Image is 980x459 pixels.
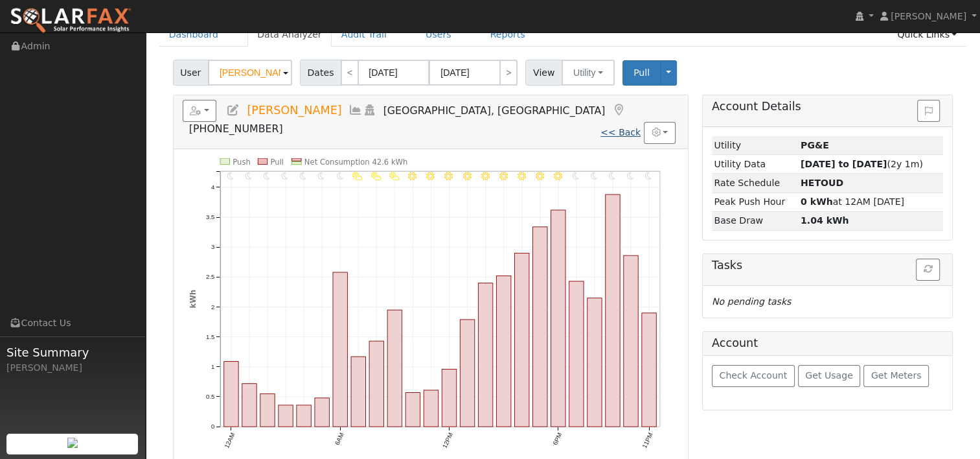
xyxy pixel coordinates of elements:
text: 6PM [551,431,563,446]
a: Map [611,104,626,117]
a: Dashboard [159,23,229,47]
a: < [341,60,359,86]
i: 5AM - MostlyClear [318,172,325,180]
rect: onclick="" [223,361,238,427]
text: 2.5 [206,273,214,280]
a: > [499,60,518,86]
a: Login As (last Never) [363,104,377,117]
span: Site Summary [6,344,139,361]
a: Reports [481,23,535,47]
a: Audit Trail [332,23,396,47]
span: Dates [300,60,341,86]
text: 0.5 [206,393,214,400]
i: 5PM - Clear [535,172,543,180]
span: [GEOGRAPHIC_DATA], [GEOGRAPHIC_DATA] [383,104,606,117]
span: View [525,60,562,86]
i: 11AM - MostlyClear [426,172,435,180]
button: Get Usage [798,365,861,387]
i: 3PM - Clear [499,172,507,180]
a: Users [416,23,461,47]
rect: onclick="" [460,320,474,427]
span: User [173,60,209,86]
rect: onclick="" [369,341,383,427]
i: 12PM - Clear [444,172,453,180]
text: 12PM [440,431,454,449]
td: Utility [712,136,798,155]
i: 10PM - Clear [627,172,633,180]
i: 4PM - Clear [517,172,525,180]
h5: Account Details [712,100,943,113]
rect: onclick="" [424,390,438,427]
i: 9AM - PartlyCloudy [389,172,399,180]
td: Base Draw [712,211,798,230]
strong: H [801,178,843,188]
button: Issue History [917,100,940,122]
rect: onclick="" [514,253,529,427]
text: 11PM [641,431,654,449]
rect: onclick="" [333,272,347,427]
i: 9PM - Clear [609,172,615,180]
span: [PERSON_NAME] [891,11,966,21]
rect: onclick="" [315,398,329,427]
a: Multi-Series Graph [348,104,363,117]
rect: onclick="" [387,310,402,427]
text: 1 [211,363,214,370]
button: Get Meters [863,365,929,387]
rect: onclick="" [242,383,256,426]
text: 3 [211,243,214,250]
span: Check Account [719,370,787,381]
i: No pending tasks [712,296,791,307]
i: 7PM - Clear [573,172,579,180]
span: [PHONE_NUMBER] [189,123,283,135]
rect: onclick="" [442,369,456,427]
i: 1PM - Clear [462,172,471,180]
span: Get Meters [871,370,922,381]
img: retrieve [67,438,78,448]
text: Push [233,157,251,166]
button: Check Account [712,365,795,387]
text: 12AM [223,431,236,449]
text: 0 [211,423,214,430]
i: 11PM - Clear [645,172,652,180]
i: 4AM - Clear [300,172,306,180]
rect: onclick="" [623,255,637,427]
i: 6AM - MostlyClear [336,172,343,180]
rect: onclick="" [297,405,311,427]
i: 6PM - Clear [553,172,562,180]
text: 4 [211,183,215,191]
a: << Back [600,127,641,137]
i: 10AM - MostlyClear [408,172,416,180]
i: 7AM - PartlyCloudy [352,172,363,180]
rect: onclick="" [587,298,601,426]
rect: onclick="" [532,227,547,427]
span: Get Usage [805,370,852,381]
h5: Account [712,336,758,349]
text: 6AM [333,431,345,446]
td: Peak Push Hour [712,193,798,211]
td: Utility Data [712,155,798,174]
img: SolarFax [10,7,131,34]
rect: onclick="" [496,276,510,427]
div: [PERSON_NAME] [6,361,139,375]
rect: onclick="" [551,210,565,427]
i: 8AM - PartlyCloudy [370,172,381,180]
rect: onclick="" [405,392,420,427]
i: 8PM - Clear [591,172,597,180]
rect: onclick="" [279,405,293,427]
rect: onclick="" [260,394,274,427]
span: [PERSON_NAME] [247,104,341,117]
i: 3AM - MostlyClear [282,172,288,180]
span: (2y 1m) [801,159,923,169]
td: Rate Schedule [712,174,798,193]
text: kWh [188,290,197,309]
rect: onclick="" [569,281,583,427]
span: Pull [633,67,650,78]
strong: ID: 17163276, authorized: 08/11/25 [801,140,829,150]
input: Select a User [208,60,292,86]
text: Net Consumption 42.6 kWh [304,157,408,166]
a: Quick Links [887,23,966,47]
i: 12AM - Clear [227,172,234,180]
i: 1AM - Clear [245,172,252,180]
td: at 12AM [DATE] [798,193,943,211]
text: Pull [270,157,284,166]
